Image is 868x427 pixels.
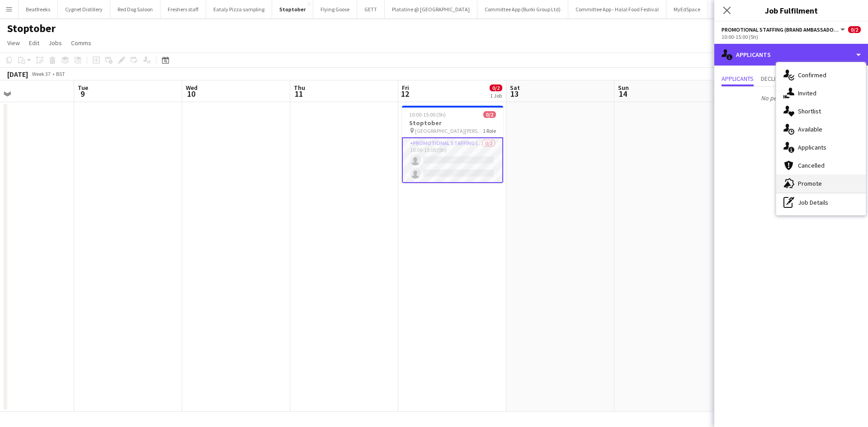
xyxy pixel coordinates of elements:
div: 1 Job [490,92,502,99]
span: 1 Role [483,127,496,134]
button: Committee App (Burki Group Ltd) [477,0,568,18]
span: 13 [509,89,520,99]
a: Comms [67,37,95,49]
span: Declined [761,75,786,82]
button: Red Dog Saloon [110,0,160,18]
a: Jobs [45,37,66,49]
span: Shortlist [798,107,821,115]
span: 14 [617,89,629,99]
div: [DATE] [7,70,28,79]
span: 0/2 [490,84,502,91]
button: Flying Goose [313,0,357,18]
button: [PERSON_NAME] Chicken and Shakes [708,0,809,18]
p: No pending applicants [714,90,868,106]
span: Confirmed [798,71,826,79]
div: Job Details [776,193,866,211]
button: Committee App - Halal Food Festival [568,0,666,18]
div: 10:00-15:00 (5h) [722,33,861,40]
span: View [7,39,20,47]
button: Cygnet Distillery [58,0,110,18]
app-job-card: 10:00-15:00 (5h)0/2Stoptober [GEOGRAPHIC_DATA][PERSON_NAME]1 RolePromotional Staffing (Brand Amba... [402,106,503,183]
span: 9 [76,89,88,99]
span: Thu [294,84,305,92]
span: Tue [78,84,88,92]
button: Stoptober [272,0,313,18]
span: Promotional Staffing (Brand Ambassadors) [722,26,839,33]
span: 0/2 [483,111,496,118]
span: Fri [402,84,409,92]
div: Applicants [714,44,868,66]
button: Promotional Staffing (Brand Ambassadors) [722,26,846,33]
span: Jobs [48,39,62,47]
button: MyEdSpace [666,0,708,18]
a: Edit [25,37,43,49]
span: Sat [510,84,520,92]
span: Applicants [722,75,754,82]
a: View [4,37,24,49]
h3: Stoptober [402,119,503,127]
span: 12 [401,89,409,99]
span: Promote [798,179,822,188]
button: Platatine @ [GEOGRAPHIC_DATA] [385,0,477,18]
span: Sun [618,84,629,92]
app-card-role: Promotional Staffing (Brand Ambassadors)0/210:00-15:00 (5h) [402,137,503,183]
span: 10:00-15:00 (5h) [409,111,446,118]
button: Eataly Pizza sampling [206,0,272,18]
h1: Stoptober [7,22,56,35]
span: Applicants [798,143,826,151]
span: 11 [292,89,305,99]
button: Freshers staff [160,0,206,18]
span: Cancelled [798,161,825,169]
span: Invited [798,89,816,97]
button: Beatfreeks [19,0,58,18]
div: BST [56,70,65,77]
span: Week 37 [30,70,52,77]
span: 10 [184,89,198,99]
span: Edit [29,39,39,47]
span: 0/2 [848,26,861,33]
span: Wed [186,84,198,92]
span: Comms [71,39,91,47]
span: Available [798,125,822,133]
span: [GEOGRAPHIC_DATA][PERSON_NAME] [415,127,483,134]
h3: Job Fulfilment [714,5,868,16]
button: GETT [357,0,385,18]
